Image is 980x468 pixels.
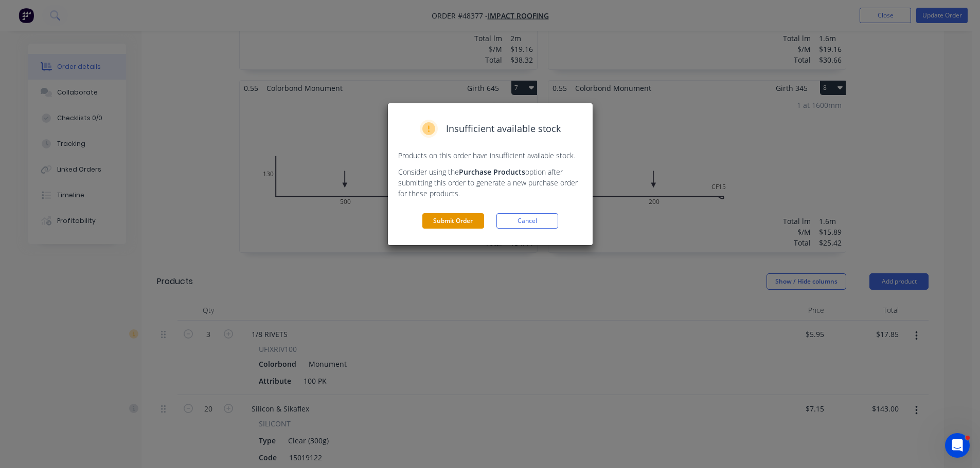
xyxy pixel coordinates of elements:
button: Submit Order [422,213,484,229]
strong: Purchase Products [459,167,525,177]
iframe: Intercom live chat [945,433,970,458]
span: Insufficient available stock [446,122,561,136]
button: Cancel [496,213,558,229]
p: Consider using the option after submitting this order to generate a new purchase order for these ... [398,166,582,199]
p: Products on this order have insufficient available stock. [398,150,582,161]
